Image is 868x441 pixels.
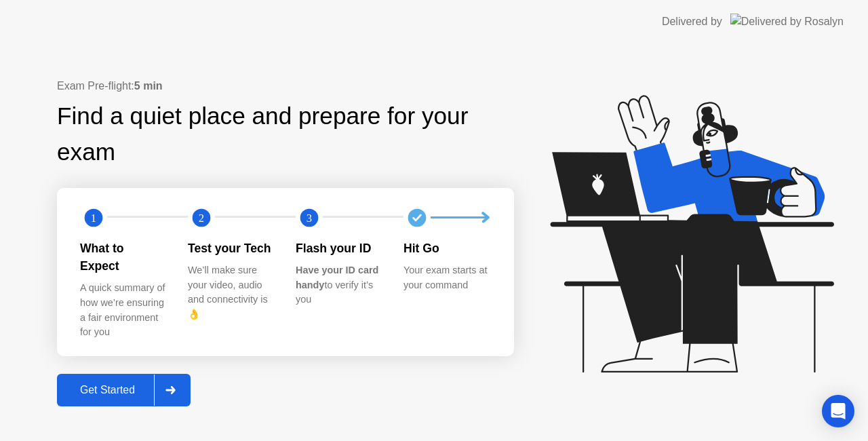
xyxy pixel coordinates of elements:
div: Hit Go [403,239,490,257]
div: We’ll make sure your video, audio and connectivity is 👌 [188,263,274,322]
div: Exam Pre-flight: [57,78,514,94]
b: 5 min [134,80,163,92]
text: 3 [307,211,312,224]
img: Delivered by Rosalyn [730,14,844,29]
button: Get Started [57,374,191,406]
div: Delivered by [662,14,722,30]
div: to verify it’s you [296,263,382,307]
div: Find a quiet place and prepare for your exam [57,98,514,170]
text: 1 [91,211,96,224]
div: A quick summary of how we’re ensuring a fair environment for you [80,281,166,339]
b: Have your ID card handy [296,265,378,290]
div: Get Started [61,384,154,396]
div: Open Intercom Messenger [822,395,854,427]
div: Test your Tech [188,239,274,257]
div: Your exam starts at your command [403,263,490,292]
div: What to Expect [80,239,166,275]
div: Flash your ID [296,239,382,257]
text: 2 [199,211,204,224]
